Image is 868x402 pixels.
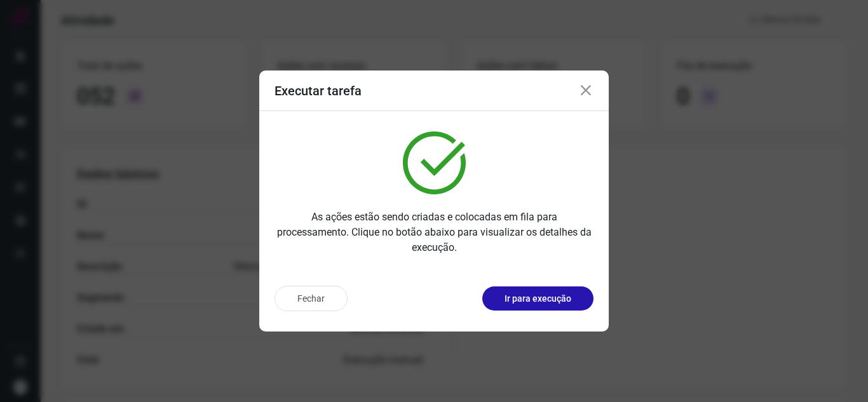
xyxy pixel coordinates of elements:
[505,292,571,305] p: Ir para execução
[482,286,593,311] button: Ir para execução
[275,286,348,311] button: Fechar
[275,210,593,255] p: As ações estão sendo criadas e colocadas em fila para processamento. Clique no botão abaixo para ...
[403,131,466,194] img: verified.svg
[275,83,362,98] h3: Executar tarefa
